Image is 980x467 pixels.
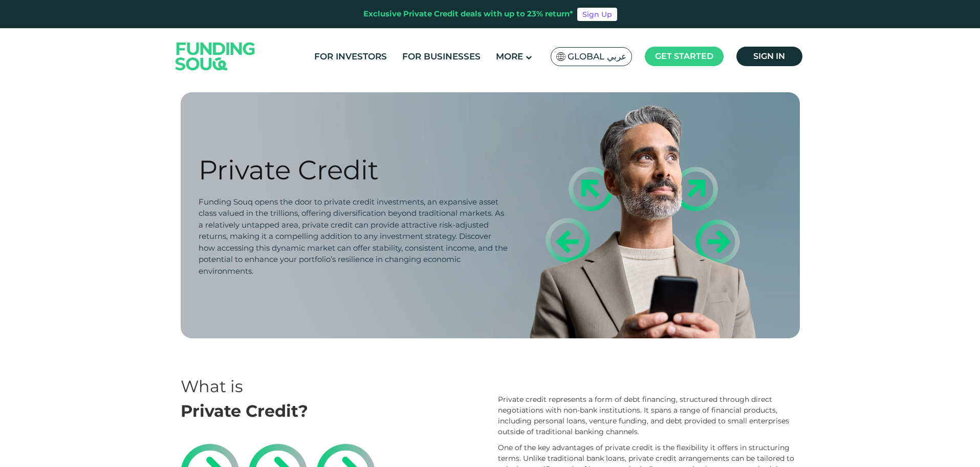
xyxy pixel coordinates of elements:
span: Global عربي [568,51,626,63]
img: Logo [165,30,266,82]
a: For Businesses [400,48,483,65]
a: Sign Up [577,8,617,21]
a: For Investors [312,48,389,65]
div: Private Credit [199,154,508,186]
span: More [496,51,523,62]
span: Sign in [753,51,785,61]
span: Funding Souq opens the door to private credit investments, an expansive asset class valued in the... [199,197,508,276]
div: Private Credit? [181,399,483,423]
span: Get started [655,51,713,61]
div: Private credit represents a form of debt financing, structured through direct negotiations with n... [498,394,800,437]
img: SA Flag [556,52,565,61]
a: Sign in [736,47,802,66]
div: Exclusive Private Credit deals with up to 23% return* [363,8,573,20]
div: What is [181,374,483,399]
